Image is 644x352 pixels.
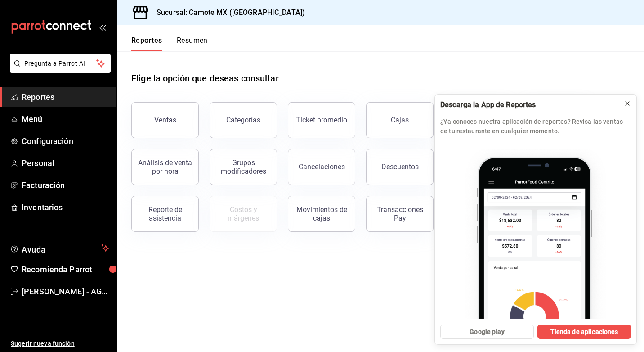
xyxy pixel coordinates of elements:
[366,196,434,232] button: Transacciones Pay
[154,116,176,124] div: Ventas
[22,158,54,168] font: Personal
[296,116,347,124] div: Ticket promedio
[99,23,106,31] button: open_drawer_menu
[137,205,193,222] div: Reporte de asistencia
[210,102,277,138] button: Categorías
[215,205,271,222] div: Costos y márgenes
[22,203,63,212] font: Inventarios
[131,149,199,185] button: Análisis de venta por hora
[550,327,618,337] span: Tienda de aplicaciones
[470,327,504,337] span: Google play
[210,196,277,232] button: Contrata inventarios para ver este reporte
[294,205,349,222] div: Movimientos de cajas
[288,102,355,138] button: Ticket promedio
[22,181,65,190] font: Facturación
[131,102,199,138] button: Ventas
[6,65,111,75] a: Pregunta a Parrot AI
[288,149,355,185] button: Cancelaciones
[299,162,345,171] div: Cancelaciones
[22,287,176,296] font: [PERSON_NAME] - AG Corporativo Canche
[288,196,355,232] button: Movimientos de cajas
[440,325,534,339] button: Google play
[440,141,631,319] img: parrot app_2.png
[177,36,208,51] button: Resumen
[22,92,54,102] font: Reportes
[22,265,92,274] font: Recomienda Parrot
[215,158,271,176] div: Grupos modificadores
[11,340,75,347] font: Sugerir nueva función
[391,115,409,126] div: Cajas
[440,117,631,136] p: ¿Ya conoces nuestra aplicación de reportes? Revisa las ventas de tu restaurante en cualquier mome...
[131,36,208,51] div: Pestañas de navegación
[131,196,199,232] button: Reporte de asistencia
[22,243,98,253] span: Ayuda
[22,136,73,146] font: Configuración
[149,7,305,18] h3: Sucursal: Camote MX ([GEOGRAPHIC_DATA])
[366,149,434,185] button: Descuentos
[131,72,279,85] h1: Elige la opción que deseas consultar
[372,205,428,222] div: Transacciones Pay
[226,116,260,124] div: Categorías
[131,36,162,45] font: Reportes
[10,54,111,73] button: Pregunta a Parrot AI
[137,158,193,176] div: Análisis de venta por hora
[24,59,97,68] span: Pregunta a Parrot AI
[210,149,277,185] button: Grupos modificadores
[381,162,419,171] div: Descuentos
[22,114,43,124] font: Menú
[366,102,434,138] a: Cajas
[537,325,631,339] button: Tienda de aplicaciones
